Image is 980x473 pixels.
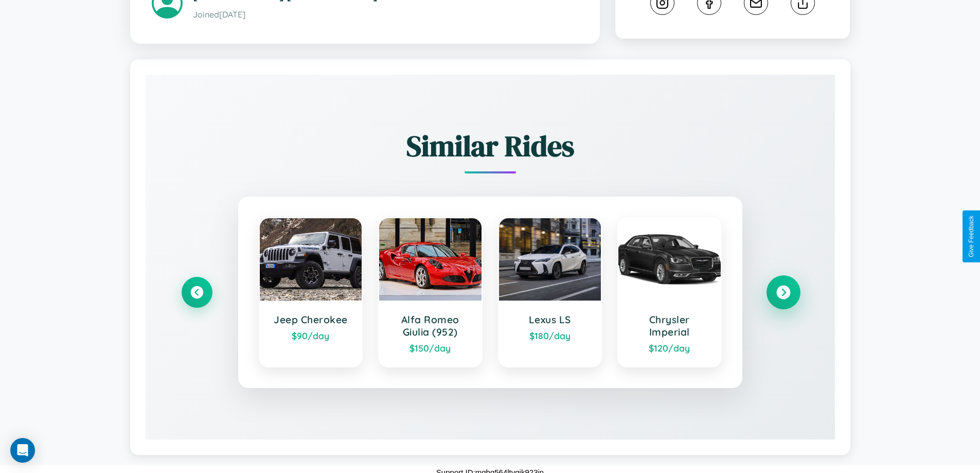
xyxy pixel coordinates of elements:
a: Lexus LS$180/day [498,217,602,367]
div: Open Intercom Messenger [10,438,35,463]
h2: Similar Rides [182,126,799,166]
h3: Alfa Romeo Giulia (952) [389,313,471,338]
div: $ 90 /day [270,330,352,341]
a: Jeep Cherokee$90/day [259,217,363,367]
div: $ 150 /day [389,342,471,354]
h3: Lexus LS [509,313,591,326]
a: Alfa Romeo Giulia (952)$150/day [378,217,483,367]
p: Joined [DATE] [193,7,578,22]
div: $ 180 /day [509,330,591,341]
div: $ 120 /day [629,342,710,354]
a: Chrysler Imperial$120/day [617,217,722,367]
div: Give Feedback [968,216,975,257]
h3: Chrysler Imperial [629,313,710,338]
h3: Jeep Cherokee [270,313,352,326]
